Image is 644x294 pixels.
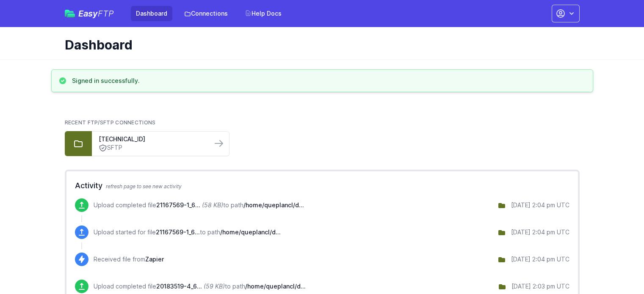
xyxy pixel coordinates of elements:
a: Dashboard [131,6,172,21]
span: refresh page to see new activity [106,183,182,190]
span: /home/queplancl/documentos_moras/sana-salud-sftp/archivos/carta_de_mora [245,283,306,290]
i: (58 KB) [202,201,223,209]
div: [DATE] 2:04 pm UTC [511,255,569,264]
span: /home/queplancl/documentos_moras/sana-salud-sftp/archivos/carta_de_mora [220,228,281,236]
a: Connections [179,6,233,21]
span: 21167569-1_605_02-09-2025.pdf [156,201,200,209]
a: SFTP [99,143,205,152]
span: 20183519-4_605_02-09-2025.pdf [156,283,202,290]
h2: Recent FTP/SFTP Connections [65,119,580,126]
p: Upload completed file to path [94,201,304,209]
i: (59 KB) [204,283,225,290]
a: [TECHNICAL_ID] [99,135,205,143]
h2: Activity [75,180,569,192]
span: FTP [98,8,114,19]
span: Zapier [145,256,164,263]
img: easyftp_logo.png [65,10,75,17]
div: [DATE] 2:03 pm UTC [511,282,569,291]
h1: Dashboard [65,37,573,52]
a: Help Docs [240,6,287,21]
h3: Signed in successfully. [72,77,140,85]
p: Upload started for file to path [94,228,281,236]
span: 21167569-1_605_02-09-2025.pdf [156,228,200,236]
span: /home/queplancl/documentos_moras/sana-salud-sftp/archivos/carta_de_mora [243,201,304,209]
a: EasyFTP [65,9,114,18]
span: Easy [78,9,114,18]
div: [DATE] 2:04 pm UTC [511,228,569,236]
p: Upload completed file to path [94,282,306,291]
p: Received file from [94,255,164,264]
div: [DATE] 2:04 pm UTC [511,201,569,209]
